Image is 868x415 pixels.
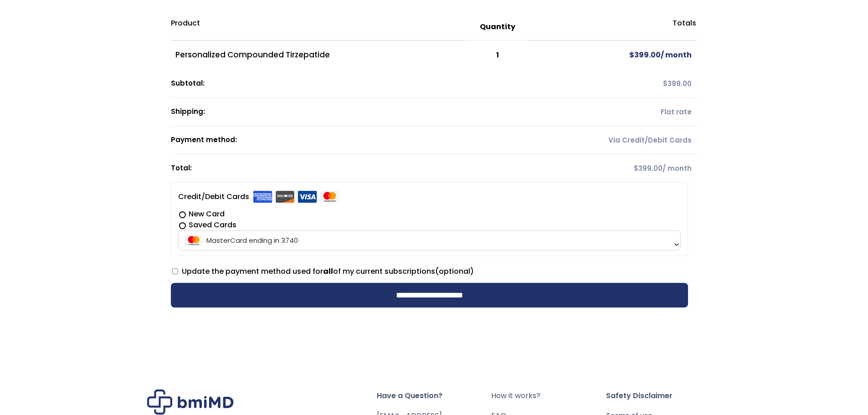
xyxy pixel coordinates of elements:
[491,389,606,402] a: How it works?
[181,231,678,250] span: MasterCard ending in 3740
[435,266,474,277] span: (optional)
[629,50,634,60] span: $
[530,14,696,41] th: Totals
[275,191,295,203] img: Discover
[663,79,692,88] span: 399.00
[530,41,696,70] td: / month
[172,266,474,277] label: Update the payment method used for of my current subscriptions
[530,98,696,126] td: Flat rate
[377,389,492,402] span: Have a Question?
[606,389,721,402] span: Safety Disclaimer
[530,126,696,154] td: Via Credit/Debit Cards
[634,164,638,173] span: $
[147,389,234,415] img: Brand Logo
[178,209,681,220] label: New Card
[171,98,530,126] th: Shipping:
[178,190,339,204] label: Credit/Debit Cards
[171,41,465,70] td: Personalized Compounded Tirzepatide
[253,191,272,203] img: Amex
[465,41,530,70] td: 1
[323,266,333,277] strong: all
[171,14,465,41] th: Product
[171,126,530,154] th: Payment method:
[298,191,317,203] img: Visa
[663,79,668,88] span: $
[171,154,530,182] th: Total:
[320,191,339,203] img: Mastercard
[171,70,530,98] th: Subtotal:
[629,50,661,60] span: 399.00
[178,220,681,231] label: Saved Cards
[465,14,530,41] th: Quantity
[530,154,696,182] td: / month
[178,231,681,251] span: MasterCard ending in 3740
[634,164,663,173] span: 399.00
[172,268,178,274] input: Update the payment method used forallof my current subscriptions(optional)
